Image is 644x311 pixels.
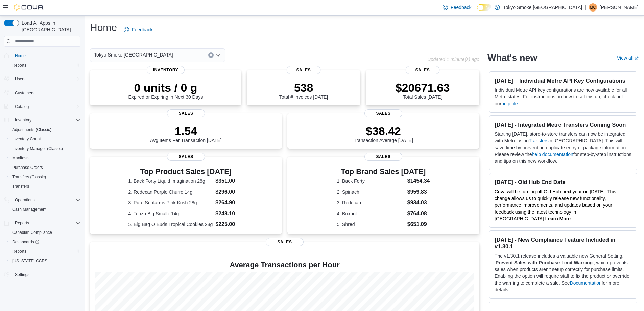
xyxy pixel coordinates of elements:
[337,178,405,184] dt: 1. Back Forty
[617,55,639,61] a: View allExternal link
[90,21,117,35] h1: Home
[7,205,83,214] button: Cash Management
[495,121,631,128] h3: [DATE] - Integrated Metrc Transfers Coming Soon
[7,61,83,70] button: Reports
[266,238,304,246] span: Sales
[12,155,29,161] span: Manifests
[128,168,243,176] h3: Top Product Sales [DATE]
[216,52,221,58] button: Open list of options
[12,230,52,235] span: Canadian Compliance
[354,124,413,138] p: $38.42
[9,135,80,143] span: Inventory Count
[487,52,537,63] h2: What's new
[600,3,639,12] p: [PERSON_NAME]
[9,247,29,256] a: Reports
[495,252,631,293] p: The v1.30.1 release includes a valuable new General Setting, ' ', which prevents sales when produ...
[1,102,83,111] button: Catalog
[407,220,430,228] dd: $651.09
[9,145,66,153] a: Inventory Manager (Classic)
[496,260,593,265] strong: Prevent Sales with Purchase Limit Warning
[9,61,29,69] a: Reports
[427,57,479,62] p: Updated 1 minute(s) ago
[12,136,41,142] span: Inventory Count
[9,126,80,134] span: Adjustments (Classic)
[215,220,243,228] dd: $225.00
[12,52,28,60] a: Home
[12,63,26,68] span: Reports
[407,188,430,196] dd: $959.83
[495,87,631,107] p: Individual Metrc API key configurations are now available for all Metrc states. For instructions ...
[15,272,29,277] span: Settings
[128,210,213,217] dt: 4. Tenzo Big Smallz 14g
[12,103,80,111] span: Catalog
[477,4,491,11] input: Dark Mode
[337,168,430,176] h3: Top Brand Sales [DATE]
[495,236,631,250] h3: [DATE] - New Compliance Feature Included in v1.30.1
[1,51,83,61] button: Home
[12,75,28,83] button: Users
[532,152,573,157] a: help documentation
[95,261,474,269] h4: Average Transactions per Hour
[337,188,405,195] dt: 2. Spinach
[9,145,80,153] span: Inventory Manager (Classic)
[12,103,31,111] button: Catalog
[167,109,205,117] span: Sales
[9,257,50,265] a: [US_STATE] CCRS
[128,199,213,206] dt: 3. Pure Sunfarms Pink Kush 28g
[12,219,32,227] button: Reports
[495,189,616,221] span: Cova will be turning off Old Hub next year on [DATE]. This change allows us to quickly release ne...
[635,56,639,60] svg: External link
[7,247,83,256] button: Reports
[14,4,44,11] img: Cova
[9,126,54,134] a: Adjustments (Classic)
[9,238,42,246] a: Dashboards
[503,3,582,12] p: Tokyo Smoke [GEOGRAPHIC_DATA]
[1,218,83,228] button: Reports
[337,221,405,228] dt: 5. Shred
[589,3,597,12] div: Mitchell Catalano
[1,195,83,205] button: Operations
[12,249,26,254] span: Reports
[1,74,83,84] button: Users
[279,81,328,100] div: Total # Invoices [DATE]
[9,173,80,181] span: Transfers (Classic)
[12,174,46,180] span: Transfers (Classic)
[477,11,477,12] span: Dark Mode
[94,51,173,59] span: Tokyo Smoke [GEOGRAPHIC_DATA]
[12,270,80,279] span: Settings
[147,66,185,74] span: Inventory
[12,196,38,204] button: Operations
[9,135,44,143] a: Inventory Count
[4,48,80,297] nav: Complex example
[407,177,430,185] dd: $1454.34
[12,116,80,124] span: Inventory
[407,209,430,218] dd: $764.08
[7,256,83,266] button: [US_STATE] CCRS
[406,66,440,74] span: Sales
[12,258,47,264] span: [US_STATE] CCRS
[1,270,83,280] button: Settings
[12,219,80,227] span: Reports
[15,220,29,226] span: Reports
[15,104,29,109] span: Catalog
[7,144,83,153] button: Inventory Manager (Classic)
[12,184,29,189] span: Transfers
[7,134,83,144] button: Inventory Count
[12,146,63,151] span: Inventory Manager (Classic)
[12,271,32,279] a: Settings
[12,89,37,97] a: Customers
[7,163,83,172] button: Purchase Orders
[9,163,46,172] a: Purchase Orders
[7,125,83,134] button: Adjustments (Classic)
[495,131,631,164] p: Starting [DATE], store-to-store transfers can now be integrated with Metrc using in [GEOGRAPHIC_D...
[529,138,549,143] a: Transfers
[15,197,35,203] span: Operations
[12,75,80,83] span: Users
[354,124,413,143] div: Transaction Average [DATE]
[9,205,80,214] span: Cash Management
[12,196,80,204] span: Operations
[9,228,80,237] span: Canadian Compliance
[208,52,214,58] button: Clear input
[440,1,474,14] a: Feedback
[1,88,83,97] button: Customers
